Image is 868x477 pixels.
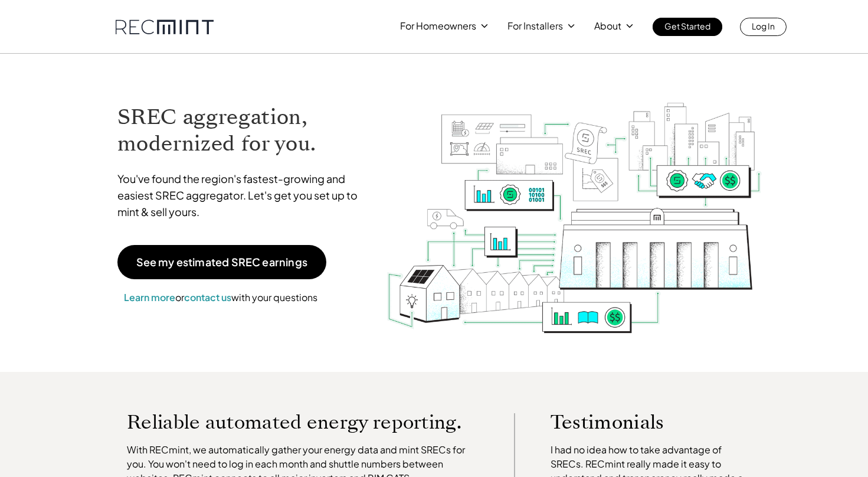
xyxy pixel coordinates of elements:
[400,18,476,34] p: For Homeowners
[740,18,787,36] a: Log In
[594,18,621,34] p: About
[653,18,722,36] a: Get Started
[664,18,710,34] p: Get Started
[117,245,326,279] a: See my estimated SREC earnings
[117,104,369,157] h1: SREC aggregation, modernized for you.
[752,18,775,34] p: Log In
[117,290,324,305] p: or with your questions
[117,171,369,220] p: You've found the region's fastest-growing and easiest SREC aggregator. Let's get you set up to mi...
[184,291,231,303] a: contact us
[124,291,175,303] a: Learn more
[127,413,479,431] p: Reliable automated energy reporting.
[386,71,762,336] img: RECmint value cycle
[507,18,563,34] p: For Installers
[551,413,726,431] p: Testimonials
[136,257,307,267] p: See my estimated SREC earnings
